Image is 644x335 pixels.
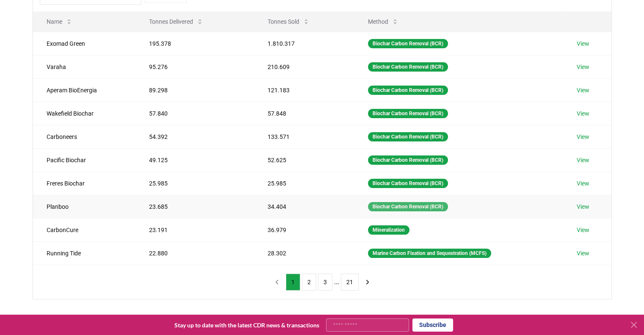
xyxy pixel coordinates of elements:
[368,179,448,188] div: Biochar Carbon Removal (BCR)
[135,172,254,195] td: 25.985
[577,109,589,118] a: View
[334,277,339,287] li: ...
[135,218,254,241] td: 23.191
[254,32,354,55] td: 1.810.317
[254,125,354,148] td: 133.571
[368,132,448,141] div: Biochar Carbon Removal (BCR)
[33,241,136,265] td: Running Tide
[33,55,136,78] td: Varaha
[40,13,79,30] button: Name
[361,13,405,30] button: Method
[33,125,136,148] td: Carboneers
[368,225,409,235] div: Mineralization
[261,13,316,30] button: Tonnes Sold
[286,274,300,291] button: 1
[577,39,589,48] a: View
[368,62,448,72] div: Biochar Carbon Removal (BCR)
[302,274,316,291] button: 2
[33,32,136,55] td: Exomad Green
[135,32,254,55] td: 195.378
[577,63,589,71] a: View
[33,148,136,172] td: Pacific Biochar
[368,109,448,118] div: Biochar Carbon Removal (BCR)
[341,274,359,291] button: 21
[254,55,354,78] td: 210.609
[577,86,589,94] a: View
[254,102,354,125] td: 57.848
[318,274,332,291] button: 3
[33,172,136,195] td: Freres Biochar
[368,86,448,95] div: Biochar Carbon Removal (BCR)
[577,226,589,234] a: View
[135,148,254,172] td: 49.125
[135,241,254,265] td: 22.880
[577,202,589,211] a: View
[33,195,136,218] td: Planboo
[135,102,254,125] td: 57.840
[142,13,210,30] button: Tonnes Delivered
[577,156,589,164] a: View
[254,218,354,241] td: 36.979
[368,202,448,211] div: Biochar Carbon Removal (BCR)
[577,249,589,257] a: View
[33,218,136,241] td: CarbonCure
[254,148,354,172] td: 52.625
[254,172,354,195] td: 25.985
[254,78,354,102] td: 121.183
[368,155,448,165] div: Biochar Carbon Removal (BCR)
[368,249,491,258] div: Marine Carbon Fixation and Sequestration (MCFS)
[368,39,448,48] div: Biochar Carbon Removal (BCR)
[33,78,136,102] td: Aperam BioEnergia
[577,133,589,141] a: View
[135,78,254,102] td: 89.298
[135,195,254,218] td: 23.685
[135,125,254,148] td: 54.392
[33,102,136,125] td: Wakefield Biochar
[360,274,375,291] button: next page
[254,241,354,265] td: 28.302
[577,179,589,188] a: View
[135,55,254,78] td: 95.276
[254,195,354,218] td: 34.404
